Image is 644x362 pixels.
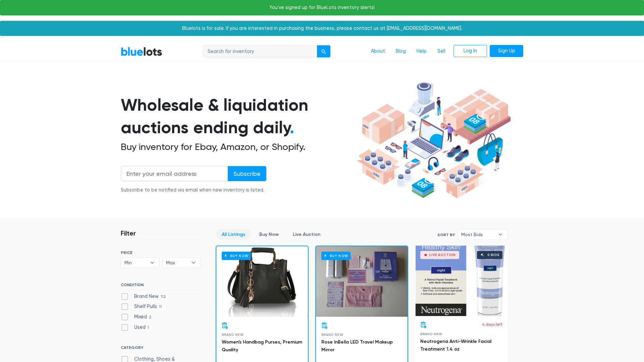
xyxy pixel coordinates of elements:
a: Log In [453,45,487,57]
a: Buy Now [254,229,284,240]
a: All Listings [216,229,251,240]
div: Live Auction [429,253,456,257]
label: Used [121,324,151,331]
label: Mixed [121,313,154,321]
img: hero-ee84e7d0318cb26816c560f6b4441b76977f77a177738b4e94f68c95b2b83dbb.png [354,79,513,201]
span: Brand New [222,333,244,337]
span: Min [124,258,147,268]
h6: CATEGORY [121,345,201,353]
label: Brand New [121,293,168,300]
b: ▾ [145,258,159,268]
div: Subscribe to be notified via email when new inventory is listed. [121,187,266,194]
h1: Wholesale & liquidation auctions ending daily [121,94,354,139]
span: Max [166,258,188,268]
h6: CONDITION [121,282,201,290]
a: Women's Handbag Purses, Premium Quality [222,339,302,353]
h6: PRICE [121,250,201,255]
h6: Buy Now [321,252,351,260]
label: Sort By [437,232,455,238]
input: Search for inventory [203,45,317,57]
a: Sign Up [490,45,523,57]
a: Neutrogena Anti-Wrinkle Facial Treatment 1.4 oz [420,339,491,352]
input: Enter your email address [121,166,228,181]
span: Brand New [321,333,343,337]
span: Most Bids [461,229,495,240]
a: Live Auction [287,229,326,240]
span: 2 [147,315,154,320]
span: 112 [159,294,168,300]
input: Subscribe [228,166,266,181]
b: ▾ [493,229,507,240]
h3: Filter [121,229,136,237]
a: Buy Now [216,246,308,317]
a: Blog [390,45,411,58]
a: Live Auction 0 bids [415,246,508,316]
a: BlueLots [121,47,162,56]
span: Brand New [420,332,442,336]
span: 11 [157,305,164,310]
a: Help [411,45,432,58]
h6: Buy Now [222,252,251,260]
span: 1 [146,325,151,330]
span: . [290,117,294,138]
div: 0 bids [487,253,499,257]
a: Buy Now [316,246,408,317]
b: ▾ [186,258,201,268]
a: Sell [432,45,451,58]
a: About [366,45,390,58]
h2: Buy inventory for Ebay, Amazon, or Shopify. [121,141,354,153]
label: Shelf Pulls [121,303,164,310]
a: Rose InBella LED Travel Makeup Mirror [321,339,393,353]
p: 4 days left [482,321,502,327]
